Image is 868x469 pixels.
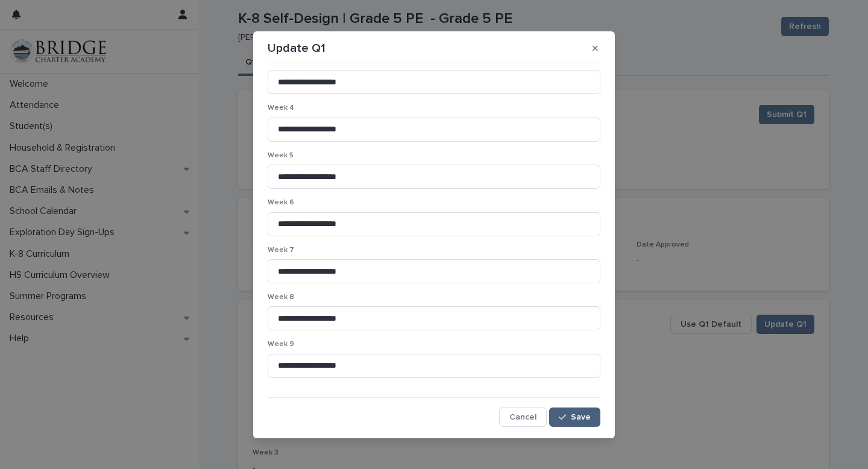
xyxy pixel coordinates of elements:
[268,199,294,206] span: Week 6
[268,152,294,159] span: Week 5
[268,341,294,348] span: Week 9
[268,104,294,112] span: Week 4
[268,247,294,254] span: Week 7
[571,413,591,421] span: Save
[549,408,600,427] button: Save
[268,294,294,301] span: Week 8
[499,408,547,427] button: Cancel
[268,41,325,55] p: Update Q1
[509,413,536,421] span: Cancel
